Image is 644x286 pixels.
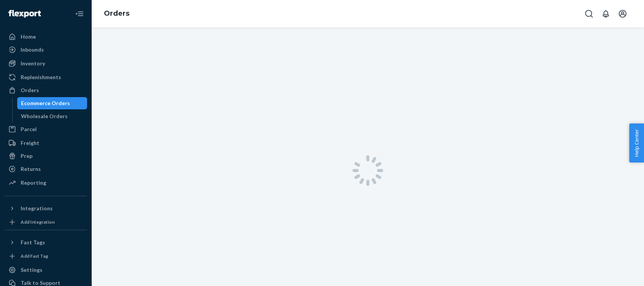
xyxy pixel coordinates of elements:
[17,97,87,109] a: Ecommerce Orders
[21,219,55,225] div: Add Integration
[21,253,48,259] div: Add Fast Tag
[5,177,87,189] a: Reporting
[21,205,53,212] div: Integrations
[5,236,87,249] button: Fast Tags
[5,252,87,261] a: Add Fast Tag
[5,264,87,276] a: Settings
[5,84,87,96] a: Orders
[21,73,61,81] div: Replenishments
[21,165,41,173] div: Returns
[17,110,87,122] a: Wholesale Orders
[21,139,39,147] div: Freight
[5,71,87,83] a: Replenishments
[21,239,45,246] div: Fast Tags
[21,86,39,94] div: Orders
[104,9,129,18] a: Orders
[5,202,87,214] button: Integrations
[21,33,36,41] div: Home
[5,137,87,149] a: Freight
[21,99,70,107] div: Ecommerce Orders
[598,6,613,21] button: Open notifications
[8,10,41,18] img: Flexport logo
[72,6,87,21] button: Close Navigation
[5,123,87,135] a: Parcel
[21,60,45,67] div: Inventory
[21,179,46,187] div: Reporting
[5,218,87,227] a: Add Integration
[5,44,87,56] a: Inbounds
[21,112,68,120] div: Wholesale Orders
[5,31,87,43] a: Home
[615,6,630,21] button: Open account menu
[21,125,37,133] div: Parcel
[581,6,597,21] button: Open Search Box
[21,46,44,54] div: Inbounds
[98,3,136,25] ol: breadcrumbs
[5,150,87,162] a: Prep
[5,163,87,175] a: Returns
[21,152,32,160] div: Prep
[21,266,42,274] div: Settings
[629,123,644,162] button: Help Center
[5,57,87,70] a: Inventory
